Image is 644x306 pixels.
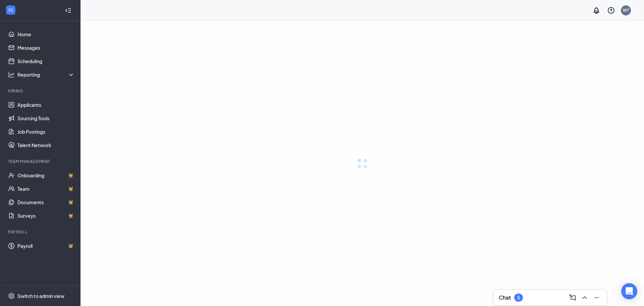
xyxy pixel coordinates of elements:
svg: Notifications [592,6,600,14]
svg: ChevronUp [581,294,589,302]
a: Scheduling [17,54,75,68]
div: Payroll [8,229,73,235]
a: OnboardingCrown [17,169,75,182]
a: TeamCrown [17,182,75,195]
div: WT [623,7,629,13]
div: Open Intercom Messenger [621,283,637,299]
svg: WorkstreamLogo [7,7,14,13]
svg: Collapse [65,7,71,14]
a: Sourcing Tools [17,112,75,125]
div: Reporting [17,71,75,78]
h3: Chat [499,294,511,301]
a: Talent Network [17,138,75,152]
a: SurveysCrown [17,209,75,222]
div: Team Management [8,159,73,164]
button: Minimize [591,292,601,303]
svg: QuestionInfo [607,6,615,14]
div: 5 [517,295,520,301]
button: ComposeMessage [567,292,577,303]
svg: Analysis [8,71,15,78]
a: Job Postings [17,125,75,138]
a: Applicants [17,98,75,112]
a: Home [17,28,75,41]
svg: Settings [8,293,15,299]
a: DocumentsCrown [17,195,75,209]
a: Messages [17,41,75,54]
div: Switch to admin view [17,293,64,299]
svg: ComposeMessage [569,294,577,302]
svg: Minimize [593,294,601,302]
button: ChevronUp [579,292,589,303]
div: Hiring [8,88,73,94]
a: PayrollCrown [17,239,75,253]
